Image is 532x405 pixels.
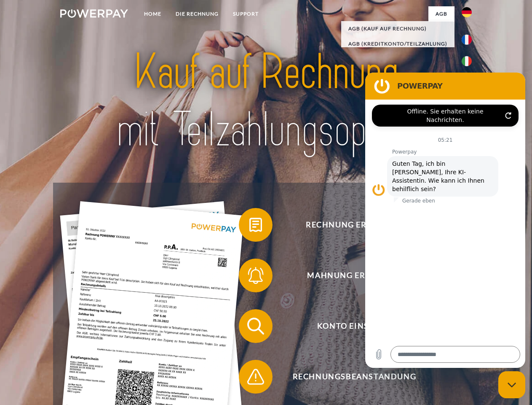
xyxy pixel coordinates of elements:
img: qb_search.svg [245,316,266,337]
button: Rechnungsbeanstandung [239,360,458,394]
a: DIE RECHNUNG [168,6,226,22]
img: qb_bell.svg [245,265,266,286]
span: Rechnungsbeanstandung [251,360,457,394]
a: AGB (Kreditkonto/Teilzahlung) [341,36,454,51]
img: it [462,56,472,66]
a: AGB (Kauf auf Rechnung) [341,21,454,36]
img: fr [462,35,472,45]
a: agb [428,6,454,22]
iframe: Messaging-Fenster [365,73,525,368]
span: Konto einsehen [251,309,457,343]
img: de [462,7,472,17]
iframe: Schaltfläche zum Öffnen des Messaging-Fensters; Konversation läuft [498,371,525,398]
a: Home [137,6,168,22]
a: SUPPORT [226,6,266,22]
button: Mahnung erhalten? [239,259,458,292]
img: logo-powerpay-white.svg [60,9,128,18]
img: qb_bill.svg [245,214,266,235]
button: Konto einsehen [239,309,458,343]
span: Rechnung erhalten? [251,208,457,242]
img: title-powerpay_de.svg [80,40,452,162]
button: Rechnung erhalten? [239,208,458,242]
img: qb_warning.svg [245,366,266,387]
span: Mahnung erhalten? [251,259,457,292]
